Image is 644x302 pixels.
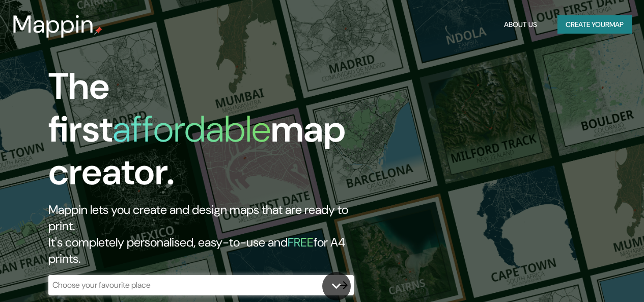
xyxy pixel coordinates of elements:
[94,26,102,35] img: mappin-pin
[553,262,633,291] iframe: Help widget launcher
[12,10,94,39] h3: Mappin
[48,279,333,291] input: Choose your favourite place
[557,15,632,34] button: Create yourmap
[500,15,541,34] button: About Us
[48,65,371,202] h1: The first map creator.
[288,234,314,250] h5: FREE
[113,105,271,153] h1: affordable
[48,202,371,267] h2: Mappin lets you create and design maps that are ready to print. It's completely personalised, eas...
